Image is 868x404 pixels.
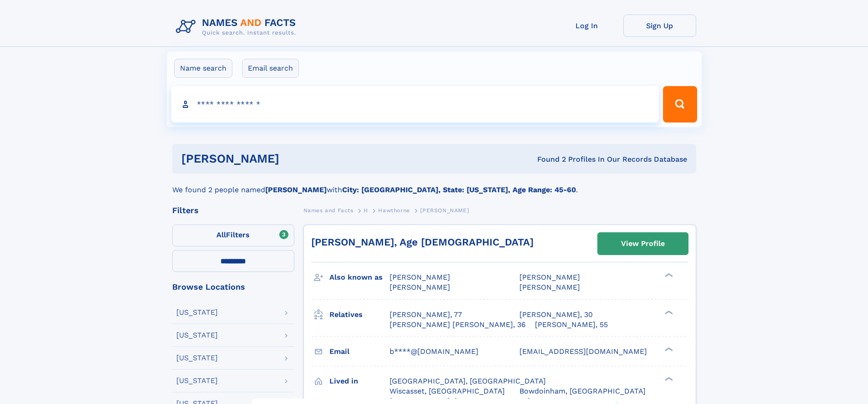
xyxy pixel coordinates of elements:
[171,86,659,123] input: search input
[176,377,218,384] div: [US_STATE]
[390,387,505,395] span: Wiscasset, [GEOGRAPHIC_DATA]
[663,376,673,382] div: ❯
[216,230,226,239] span: All
[390,320,526,330] a: [PERSON_NAME] [PERSON_NAME], 36
[172,206,294,215] div: Filters
[623,15,696,37] a: Sign Up
[364,207,368,214] span: H
[172,174,696,195] div: We found 2 people named with .
[172,225,294,246] label: Filters
[265,185,327,194] b: [PERSON_NAME]
[390,273,450,281] span: [PERSON_NAME]
[378,207,410,214] span: Hawthorne
[663,309,673,315] div: ❯
[519,387,646,395] span: Bowdoinham, [GEOGRAPHIC_DATA]
[303,205,354,216] a: Names and Facts
[364,205,368,216] a: H
[378,205,410,216] a: Hawthorne
[420,207,469,214] span: [PERSON_NAME]
[174,59,232,78] label: Name search
[329,344,390,359] h3: Email
[535,320,608,330] a: [PERSON_NAME], 55
[329,307,390,322] h3: Relatives
[242,59,299,78] label: Email search
[172,283,294,291] div: Browse Locations
[311,236,534,248] a: [PERSON_NAME], Age [DEMOGRAPHIC_DATA]
[390,283,450,291] span: [PERSON_NAME]
[519,310,593,320] a: [PERSON_NAME], 30
[550,15,623,37] a: Log In
[342,185,576,194] b: City: [GEOGRAPHIC_DATA], State: [US_STATE], Age Range: 45-60
[329,270,390,285] h3: Also known as
[519,273,580,281] span: [PERSON_NAME]
[176,332,218,339] div: [US_STATE]
[176,354,218,362] div: [US_STATE]
[621,233,665,254] div: View Profile
[181,153,408,164] h1: [PERSON_NAME]
[408,154,687,164] div: Found 2 Profiles In Our Records Database
[519,347,647,356] span: [EMAIL_ADDRESS][DOMAIN_NAME]
[329,373,390,389] h3: Lived in
[176,309,218,316] div: [US_STATE]
[390,377,546,385] span: [GEOGRAPHIC_DATA], [GEOGRAPHIC_DATA]
[172,15,303,39] img: Logo Names and Facts
[519,283,580,291] span: [PERSON_NAME]
[663,272,673,278] div: ❯
[390,310,462,320] a: [PERSON_NAME], 77
[598,233,688,255] a: View Profile
[663,86,697,123] button: Search Button
[663,346,673,352] div: ❯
